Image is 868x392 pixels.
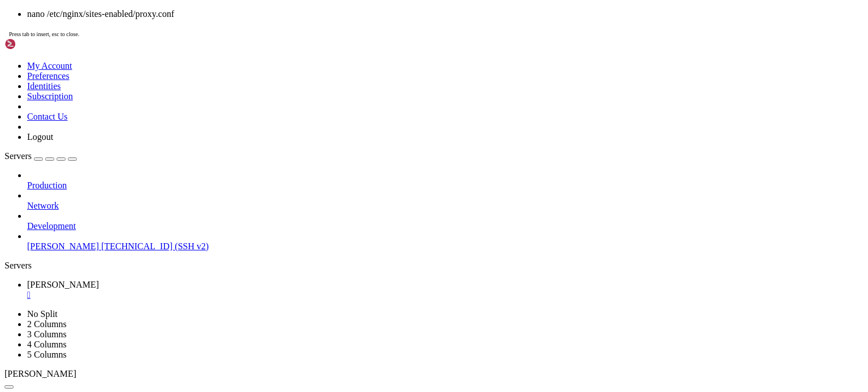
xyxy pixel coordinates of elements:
[27,329,67,339] a: 3 Columns
[27,309,58,319] a: No Split
[27,9,863,19] li: nano /etc/nginx/sites-enabled/proxy.conf
[27,81,61,91] a: Identities
[27,231,863,252] li: [PERSON_NAME] [TECHNICAL_ID] (SSH v2)
[27,280,99,289] span: [PERSON_NAME]
[9,31,79,37] span: Press tab to insert, esc to close.
[5,151,77,161] a: Servers
[27,91,73,101] a: Subscription
[27,180,67,190] span: Production
[5,5,720,15] x-row: root@vmi2774997:/etc/nginx/sites-available# cd
[5,15,720,25] x-row: root@vmi2774997:~# nano
[27,112,68,121] a: Contact Us
[5,261,863,271] div: Servers
[101,241,209,251] span: [TECHNICAL_ID] (SSH v2)
[27,191,863,211] li: Network
[27,61,72,71] a: My Account
[27,221,76,231] span: Development
[27,221,863,231] a: Development
[5,369,76,378] span: [PERSON_NAME]
[27,170,863,191] li: Production
[27,340,67,349] a: 4 Columns
[27,241,99,251] span: [PERSON_NAME]
[27,71,70,81] a: Preferences
[27,319,67,329] a: 2 Columns
[27,211,863,231] li: Development
[27,241,863,252] a: [PERSON_NAME] [TECHNICAL_ID] (SSH v2)
[27,132,53,142] a: Logout
[119,15,123,25] div: (24, 1)
[27,201,863,211] a: Network
[27,350,67,359] a: 5 Columns
[27,201,59,210] span: Network
[27,280,863,300] a: josh
[5,38,70,50] img: Shellngn
[27,290,863,300] a: 
[5,151,32,161] span: Servers
[27,180,863,191] a: Production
